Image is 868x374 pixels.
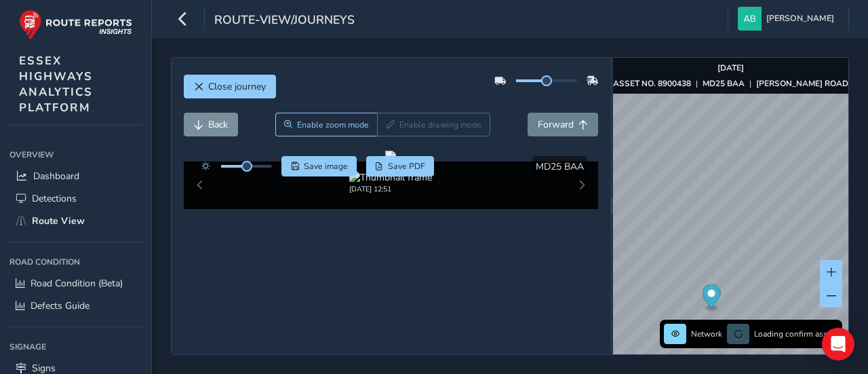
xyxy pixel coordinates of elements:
[32,192,77,205] span: Detections
[349,171,432,184] img: Thumbnail frame
[756,78,848,89] strong: [PERSON_NAME] ROAD
[9,210,142,232] a: Route View
[214,12,355,31] span: route-view/journeys
[31,277,123,290] span: Road Condition (Beta)
[19,53,93,115] span: ESSEX HIGHWAYS ANALYTICS PLATFORM
[717,62,744,73] strong: [DATE]
[349,184,432,194] div: [DATE] 12:51
[9,295,142,317] a: Defects Guide
[822,328,854,360] div: Open Intercom Messenger
[19,10,132,40] img: rr logo
[702,284,720,312] div: Map marker
[9,337,142,357] div: Signage
[536,160,584,173] span: MD25 BAA
[9,252,142,272] div: Road Condition
[738,7,839,31] button: [PERSON_NAME]
[9,272,142,295] a: Road Condition (Beta)
[184,75,276,98] button: Close journey
[9,145,142,165] div: Overview
[538,118,574,131] span: Forward
[388,161,425,172] span: Save PDF
[9,165,142,187] a: Dashboard
[304,161,348,172] span: Save image
[613,78,691,89] strong: ASSET NO. 8900438
[9,187,142,210] a: Detections
[33,170,79,183] span: Dashboard
[691,329,722,339] span: Network
[703,78,745,89] strong: MD25 BAA
[297,119,369,130] span: Enable zoom mode
[184,113,238,136] button: Back
[738,7,762,31] img: diamond-layout
[366,156,435,176] button: PDF
[613,78,848,89] div: | |
[32,214,85,227] span: Route View
[208,118,228,131] span: Back
[281,156,357,176] button: Save
[275,113,378,136] button: Zoom
[528,113,598,136] button: Forward
[766,7,834,31] span: [PERSON_NAME]
[31,299,90,312] span: Defects Guide
[754,329,838,339] span: Loading confirm assets
[208,80,266,93] span: Close journey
